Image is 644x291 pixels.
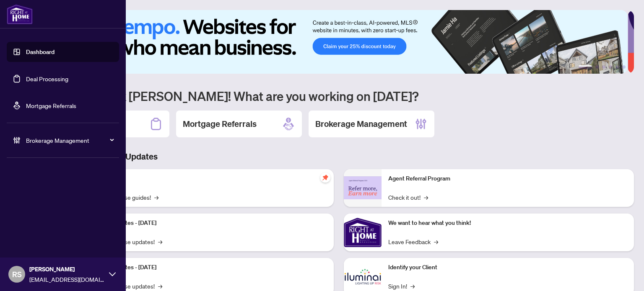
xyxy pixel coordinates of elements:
span: pushpin [320,173,330,183]
a: Check it out!→ [388,193,428,202]
img: Agent Referral Program [344,176,382,199]
button: 5 [615,65,619,69]
h2: Brokerage Management [315,118,407,130]
span: [PERSON_NAME] [29,265,105,274]
button: 3 [602,65,605,69]
p: We want to hear what you think! [388,219,627,228]
a: Dashboard [26,48,55,56]
span: RS [12,268,22,280]
span: Brokerage Management [26,136,113,145]
button: 2 [595,65,599,69]
h3: Brokerage & Industry Updates [44,151,634,162]
p: Identify your Client [388,263,627,272]
p: Self-Help [88,174,327,183]
a: Leave Feedback→ [388,237,438,246]
img: Slide 0 [44,10,628,74]
a: Deal Processing [26,75,68,82]
span: → [424,193,428,202]
button: 4 [609,65,612,69]
p: Agent Referral Program [388,174,627,183]
button: 1 [579,65,592,69]
a: Mortgage Referrals [26,102,76,109]
a: Sign In!→ [388,281,415,291]
button: 6 [622,65,626,69]
img: logo [7,4,33,24]
span: → [158,237,162,246]
span: → [410,281,415,291]
img: We want to hear what you think! [344,214,382,251]
p: Platform Updates - [DATE] [88,263,327,272]
p: Platform Updates - [DATE] [88,219,327,228]
button: Open asap [610,262,636,287]
span: → [434,237,438,246]
h1: Welcome back [PERSON_NAME]! What are you working on [DATE]? [44,88,634,104]
span: [EMAIL_ADDRESS][DOMAIN_NAME] [29,275,105,284]
span: → [154,193,158,202]
span: → [158,281,162,291]
h2: Mortgage Referrals [183,118,257,130]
